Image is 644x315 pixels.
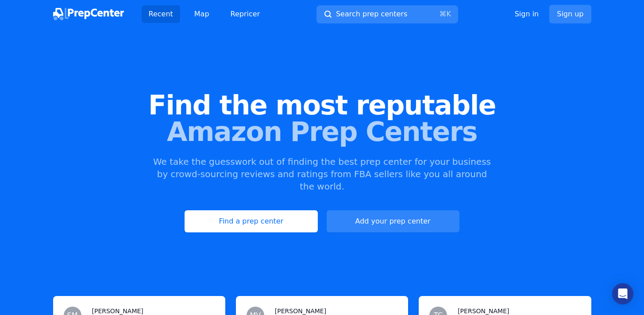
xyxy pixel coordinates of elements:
p: We take the guesswork out of finding the best prep center for your business by crowd-sourcing rev... [152,156,492,193]
a: Repricer [224,5,267,23]
span: Search prep centers [336,9,407,19]
img: PrepCenter [53,8,124,20]
a: Map [187,5,216,23]
kbd: K [446,10,451,18]
a: Add your prep center [327,210,459,232]
a: Sign up [549,5,591,23]
span: Amazon Prep Centers [14,118,630,145]
span: Find the most reputable [14,92,630,118]
button: Search prep centers⌘K [316,5,458,23]
kbd: ⌘ [439,10,446,18]
div: Open Intercom Messenger [612,283,633,304]
a: Sign in [515,9,539,19]
a: Recent [142,5,180,23]
a: Find a prep center [185,210,317,232]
